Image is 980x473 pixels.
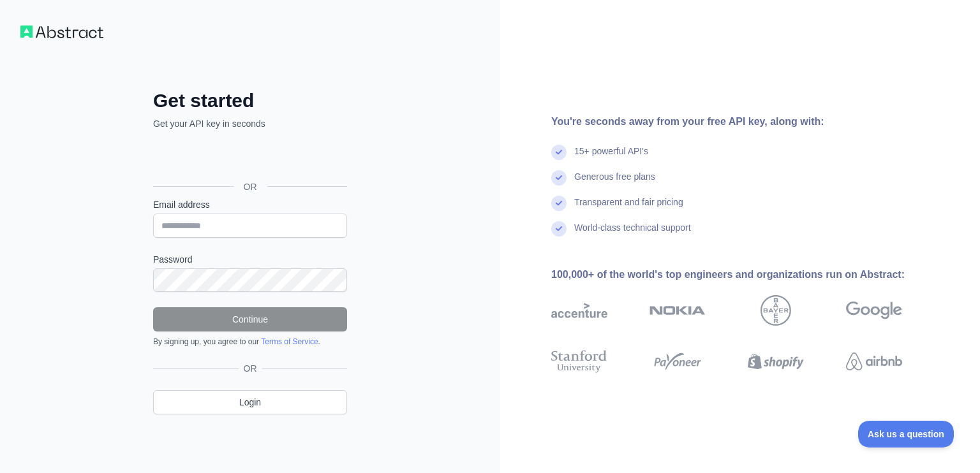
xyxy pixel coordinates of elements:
[551,145,567,160] img: check mark
[761,295,791,326] img: bayer
[153,253,347,266] label: Password
[551,267,943,282] div: 100,000+ of the world's top engineers and organizations run on Abstract:
[858,421,954,448] iframe: Toggle Customer Support
[239,362,262,375] span: OR
[650,347,706,375] img: payoneer
[574,145,648,170] div: 15+ powerful API's
[551,295,607,326] img: accenture
[574,196,683,221] div: Transparent and fair pricing
[153,89,347,112] h2: Get started
[748,347,804,375] img: shopify
[574,170,655,196] div: Generous free plans
[153,307,347,331] button: Continue
[234,180,267,193] span: OR
[153,198,347,211] label: Email address
[551,170,567,186] img: check mark
[153,390,347,414] a: Login
[153,337,347,347] div: By signing up, you agree to our .
[846,295,902,326] img: google
[551,196,567,211] img: check mark
[574,221,691,247] div: World-class technical support
[147,144,351,172] iframe: Sign in with Google Button
[650,295,706,326] img: nokia
[153,117,347,130] p: Get your API key in seconds
[20,25,103,38] img: Workflow
[261,337,318,346] a: Terms of Service
[551,114,943,129] div: You're seconds away from your free API key, along with:
[551,347,607,375] img: stanford university
[551,221,567,236] img: check mark
[846,347,902,375] img: airbnb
